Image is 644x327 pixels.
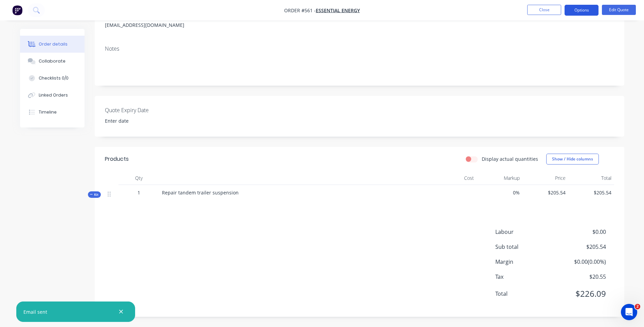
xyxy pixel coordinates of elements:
button: Collaborate [20,53,85,70]
div: Cost [431,171,477,185]
div: Notes [105,46,614,52]
div: Total [568,171,614,185]
span: Order #561 - [284,7,316,14]
div: Collaborate [39,58,66,64]
a: Essential Energy [316,7,360,14]
span: $0.00 ( 0.00 %) [555,258,606,266]
span: Labour [495,228,556,236]
button: Order details [20,36,85,53]
div: Qty [118,171,159,185]
button: Timeline [20,104,85,121]
span: Sub total [495,243,556,251]
div: Kit [88,191,101,198]
label: Display actual quantities [482,155,538,162]
button: Checklists 0/0 [20,70,85,87]
iframe: Intercom live chat [621,304,637,320]
span: 2 [635,304,640,309]
div: Markup [477,171,522,185]
span: Tax [495,273,556,281]
button: Show / Hide columns [546,154,599,165]
input: Enter date [100,116,185,126]
div: Order details [39,41,68,47]
div: Price [522,171,568,185]
div: [EMAIL_ADDRESS][DOMAIN_NAME] [105,20,198,30]
button: Edit Quote [602,5,636,15]
button: Options [565,5,599,16]
span: $20.55 [555,273,606,281]
img: Factory [12,5,22,15]
div: Email sent [23,308,47,315]
span: Total [495,290,556,298]
span: 1 [137,189,140,196]
div: Checklists 0/0 [39,75,69,81]
div: Linked Orders [39,92,68,98]
label: Quote Expiry Date [105,106,190,114]
button: Close [527,5,561,15]
span: Repair tandem trailer suspension [162,189,239,196]
span: $0.00 [555,228,606,236]
span: Kit [90,192,99,197]
span: 0% [479,189,520,196]
div: Products [105,155,129,163]
span: $226.09 [555,288,606,300]
button: Linked Orders [20,87,85,104]
div: Timeline [39,109,57,115]
span: Margin [495,258,556,266]
span: $205.54 [571,189,611,196]
span: $205.54 [525,189,566,196]
span: $205.54 [555,243,606,251]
